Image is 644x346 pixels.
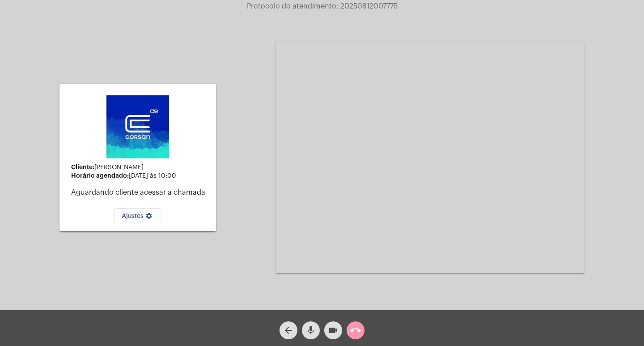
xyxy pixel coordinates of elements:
[122,213,154,219] span: Ajustes
[71,172,129,179] strong: Horário agendado:
[71,172,209,179] div: [DATE] às 10:00
[144,212,154,223] mat-icon: settings
[71,164,209,171] div: [PERSON_NAME]
[305,325,316,336] mat-icon: mic
[114,208,161,224] button: Ajustes
[350,325,361,336] mat-icon: call_end
[71,164,94,170] strong: Cliente:
[247,3,398,10] span: Protocolo do atendimento: 20250812007775
[328,325,339,336] mat-icon: videocam
[106,95,169,158] img: d4669ae0-8c07-2337-4f67-34b0df7f5ae4.jpeg
[283,325,294,336] mat-icon: arrow_back
[71,188,209,196] p: Aguardando cliente acessar a chamada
